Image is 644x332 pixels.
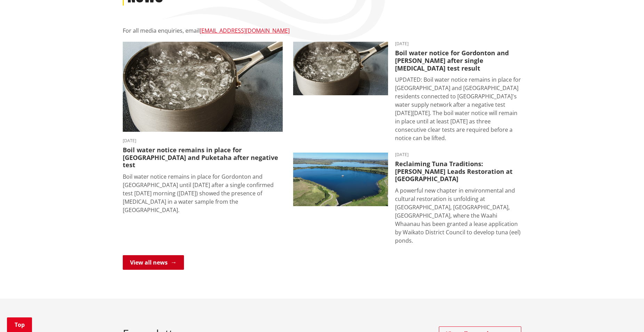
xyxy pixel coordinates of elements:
[123,146,283,169] h3: Boil water notice remains in place for [GEOGRAPHIC_DATA] and Puketaha after negative test
[395,160,521,183] h3: Reclaiming Tuna Traditions: [PERSON_NAME] Leads Restoration at [GEOGRAPHIC_DATA]
[123,26,521,35] p: For all media enquiries, email
[395,42,521,46] time: [DATE]
[123,172,283,214] p: Boil water notice remains in place for Gordonton and [GEOGRAPHIC_DATA] until [DATE] after a singl...
[200,27,290,34] a: [EMAIL_ADDRESS][DOMAIN_NAME]
[293,42,521,142] a: boil water notice gordonton puketaha [DATE] Boil water notice for Gordonton and [PERSON_NAME] aft...
[123,42,283,214] a: boil water notice gordonton puketaha [DATE] Boil water notice remains in place for [GEOGRAPHIC_DA...
[395,49,521,72] h3: Boil water notice for Gordonton and [PERSON_NAME] after single [MEDICAL_DATA] test result
[395,153,521,157] time: [DATE]
[123,139,283,143] time: [DATE]
[123,42,283,132] img: boil water notice
[395,75,521,142] p: UPDATED: Boil water notice remains in place for [GEOGRAPHIC_DATA] and [GEOGRAPHIC_DATA] residents...
[123,255,184,270] a: View all news
[293,153,521,245] a: [DATE] Reclaiming Tuna Traditions: [PERSON_NAME] Leads Restoration at [GEOGRAPHIC_DATA] A powerfu...
[293,153,388,206] img: Lake Waahi (Lake Puketirini in the foreground)
[293,42,388,95] img: boil water notice
[7,317,32,332] a: Top
[395,186,521,245] p: A powerful new chapter in environmental and cultural restoration is unfolding at [GEOGRAPHIC_DATA...
[612,303,637,328] iframe: Messenger Launcher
